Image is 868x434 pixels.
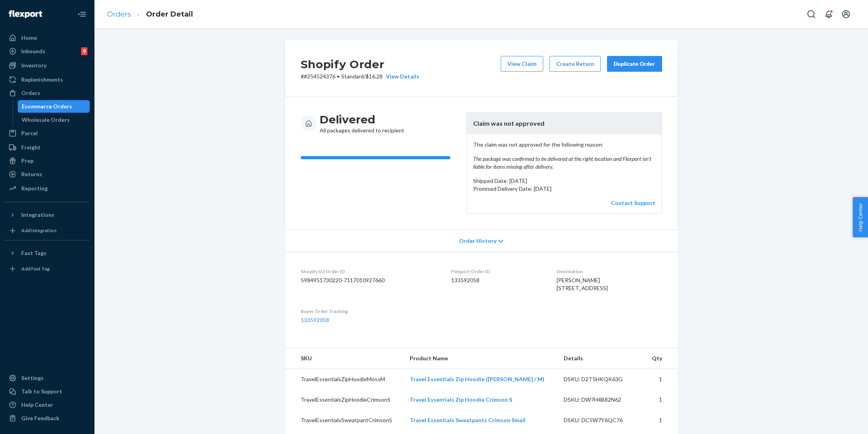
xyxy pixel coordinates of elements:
th: Details [557,348,644,369]
button: Open account menu [838,6,854,22]
div: Settings [21,374,44,382]
div: Give Feedback [21,414,59,422]
a: Returns [5,168,90,181]
div: DSKU: D2T5HKQK63G [564,375,638,383]
div: Duplicate Order [614,60,655,68]
a: Reporting [5,182,90,195]
a: Travel Essentials Sweatpants Crimson Small [410,417,526,423]
header: Claim was not approved [467,113,662,134]
td: TravelEssentialsZipHoodieMossM [285,369,403,390]
button: Open notifications [821,6,837,22]
div: Home [21,34,37,42]
button: Fast Tags [5,247,90,259]
em: The package was confirmed to be delivered at the right location and Flexport isn't liable for ite... [473,155,655,171]
button: Give Feedback [5,412,90,425]
a: Order Detail [146,10,193,19]
a: Talk to Support [5,385,90,398]
a: Add Fast Tag [5,263,90,275]
dt: Flexport Order ID [451,268,544,275]
td: TravelEssentialsSweatpantCrimsonS [285,410,403,430]
td: 1 [644,369,678,390]
ol: breadcrumbs [101,3,199,26]
a: Replenishments [5,73,90,86]
a: Orders [5,87,90,99]
a: Add Integration [5,224,90,237]
div: All packages delivered to recipient [320,112,404,134]
div: Talk to Support [21,387,62,395]
div: Returns [21,170,42,178]
p: # #254524376 / $16.28 [301,73,419,80]
div: Orders [21,89,40,97]
span: Order History [459,237,496,245]
button: View Details [383,73,419,80]
span: [PERSON_NAME] [STREET_ADDRESS] [557,277,608,291]
div: Reporting [21,184,48,192]
a: Prep [5,155,90,167]
button: Integrations [5,209,90,221]
button: View Claim [501,56,543,72]
a: Help Center [5,399,90,411]
a: Travel Essentials Zip Hoodie ([PERSON_NAME] / M) [410,376,544,382]
div: Add Integration [21,227,56,234]
button: Close Navigation [74,6,90,22]
dt: Destination [557,268,662,275]
span: • [337,73,340,80]
dt: Shopify V3 Order ID [301,268,439,275]
p: Promised Delivery Date: [DATE] [473,185,655,193]
a: Orders [107,10,131,19]
a: Parcel [5,127,90,140]
a: Inbounds9 [5,45,90,58]
div: Ecommerce Orders [22,102,72,110]
img: Flexport logo [9,10,42,18]
div: 9 [81,47,87,55]
p: The claim was not approved for the following reason: [473,141,655,171]
dt: Buyer Order Tracking [301,308,439,315]
h3: Delivered [320,112,404,127]
td: 1 [644,389,678,410]
a: Travel Essentials Zip Hoodie Crimson S [410,396,512,403]
button: Create Return [550,56,601,72]
th: Product Name [403,348,557,369]
a: Wholesale Orders [18,114,90,126]
div: Parcel [21,129,38,137]
div: Integrations [21,211,54,219]
div: Fast Tags [21,249,46,257]
div: Replenishments [21,76,63,84]
a: 133592058 [301,317,329,323]
a: Ecommerce Orders [18,100,90,113]
div: Freight [21,143,41,151]
div: Add Fast Tag [21,265,50,272]
dd: 133592058 [451,276,544,284]
button: Open Search Box [803,6,819,22]
div: Inbounds [21,47,45,55]
a: Inventory [5,59,90,72]
span: Standard [341,73,364,80]
h2: Shopify Order [301,56,419,73]
a: Freight [5,141,90,154]
a: Contact Support [611,199,655,206]
button: Duplicate Order [607,56,662,72]
th: SKU [285,348,403,369]
div: Inventory [21,61,46,69]
th: Qty [644,348,678,369]
div: Help Center [21,401,53,409]
div: Wholesale Orders [22,116,70,124]
p: Shipped Date: [DATE] [473,177,655,185]
td: 1 [644,410,678,430]
button: Help Center [853,197,868,237]
td: TravelEssentialsZipHoodieCrimsonS [285,389,403,410]
div: DSKU: DC5W7Y6QC76 [564,416,638,424]
dd: 5984951730220-7117010927660 [301,276,439,284]
a: Settings [5,372,90,384]
div: Prep [21,157,33,165]
div: DSKU: DW7H4B82N62 [564,396,638,404]
a: Home [5,32,90,44]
